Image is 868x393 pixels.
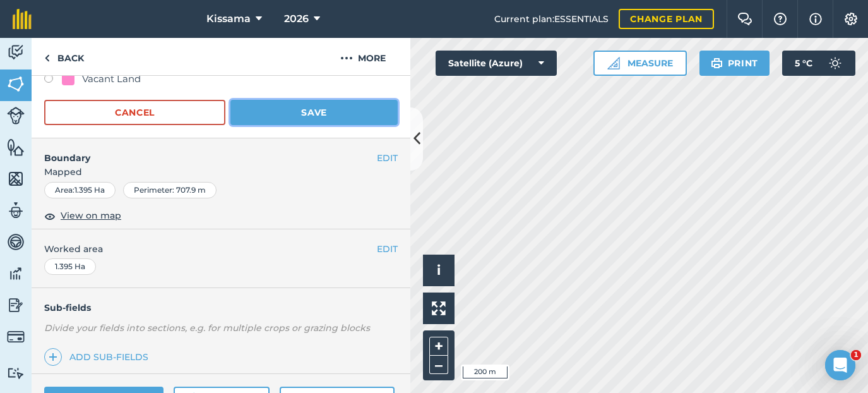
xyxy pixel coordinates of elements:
span: Current plan : ESSENTIALS [494,12,609,26]
img: fieldmargin Logo [13,9,32,29]
span: 2026 [284,11,309,27]
img: svg+xml;base64,PHN2ZyB4bWxucz0iaHR0cDovL3d3dy53My5vcmcvMjAwMC9zdmciIHdpZHRoPSIxNyIgaGVpZ2h0PSIxNy... [809,11,822,27]
iframe: Intercom live chat [825,350,855,380]
img: svg+xml;base64,PD94bWwgdmVyc2lvbj0iMS4wIiBlbmNvZGluZz0idXRmLTgiPz4KPCEtLSBHZW5lcmF0b3I6IEFkb2JlIE... [7,233,25,251]
button: + [429,337,448,356]
img: svg+xml;base64,PD94bWwgdmVyc2lvbj0iMS4wIiBlbmNvZGluZz0idXRmLTgiPz4KPCEtLSBHZW5lcmF0b3I6IEFkb2JlIE... [7,296,25,315]
button: Satellite (Azure) [436,51,557,76]
button: Save [230,100,398,125]
em: Divide your fields into sections, e.g. for multiple crops or grazing blocks [44,322,370,334]
div: Vacant Land [82,71,141,87]
a: Back [32,38,97,75]
img: svg+xml;base64,PD94bWwgdmVyc2lvbj0iMS4wIiBlbmNvZGluZz0idXRmLTgiPz4KPCEtLSBHZW5lcmF0b3I6IEFkb2JlIE... [7,328,25,346]
img: Ruler icon [607,57,620,70]
img: svg+xml;base64,PD94bWwgdmVyc2lvbj0iMS4wIiBlbmNvZGluZz0idXRmLTgiPz4KPCEtLSBHZW5lcmF0b3I6IEFkb2JlIE... [7,264,25,283]
button: EDIT [377,242,398,256]
a: Add sub-fields [44,348,153,366]
img: svg+xml;base64,PHN2ZyB4bWxucz0iaHR0cDovL3d3dy53My5vcmcvMjAwMC9zdmciIHdpZHRoPSI5IiBoZWlnaHQ9IjI0Ii... [44,51,50,66]
img: A question mark icon [773,13,788,25]
span: 1 [851,350,861,360]
img: Two speech bubbles overlapping with the left bubble in the forefront [737,13,752,25]
img: svg+xml;base64,PD94bWwgdmVyc2lvbj0iMS4wIiBlbmNvZGluZz0idXRmLTgiPz4KPCEtLSBHZW5lcmF0b3I6IEFkb2JlIE... [823,51,848,76]
img: svg+xml;base64,PHN2ZyB4bWxucz0iaHR0cDovL3d3dy53My5vcmcvMjAwMC9zdmciIHdpZHRoPSIyMCIgaGVpZ2h0PSIyNC... [340,51,353,66]
button: Measure [593,51,687,76]
h4: Boundary [32,138,377,165]
span: View on map [61,209,121,222]
img: A cog icon [843,13,859,25]
img: svg+xml;base64,PD94bWwgdmVyc2lvbj0iMS4wIiBlbmNvZGluZz0idXRmLTgiPz4KPCEtLSBHZW5lcmF0b3I6IEFkb2JlIE... [7,107,25,124]
a: Change plan [619,9,714,29]
button: i [423,255,455,286]
img: Four arrows, one pointing top left, one top right, one bottom right and the last bottom left [432,301,446,315]
img: svg+xml;base64,PHN2ZyB4bWxucz0iaHR0cDovL3d3dy53My5vcmcvMjAwMC9zdmciIHdpZHRoPSIxOSIgaGVpZ2h0PSIyNC... [711,56,723,71]
h4: Sub-fields [32,301,410,315]
div: Perimeter : 707.9 m [123,182,217,198]
button: View on map [44,209,121,224]
img: svg+xml;base64,PHN2ZyB4bWxucz0iaHR0cDovL3d3dy53My5vcmcvMjAwMC9zdmciIHdpZHRoPSI1NiIgaGVpZ2h0PSI2MC... [7,138,25,157]
img: svg+xml;base64,PD94bWwgdmVyc2lvbj0iMS4wIiBlbmNvZGluZz0idXRmLTgiPz4KPCEtLSBHZW5lcmF0b3I6IEFkb2JlIE... [7,43,25,62]
button: EDIT [377,151,398,165]
span: Worked area [44,242,398,256]
img: svg+xml;base64,PD94bWwgdmVyc2lvbj0iMS4wIiBlbmNvZGluZz0idXRmLTgiPz4KPCEtLSBHZW5lcmF0b3I6IEFkb2JlIE... [7,201,25,220]
img: svg+xml;base64,PHN2ZyB4bWxucz0iaHR0cDovL3d3dy53My5vcmcvMjAwMC9zdmciIHdpZHRoPSI1NiIgaGVpZ2h0PSI2MC... [7,169,25,188]
img: svg+xml;base64,PHN2ZyB4bWxucz0iaHR0cDovL3d3dy53My5vcmcvMjAwMC9zdmciIHdpZHRoPSIxOCIgaGVpZ2h0PSIyNC... [44,209,56,224]
img: svg+xml;base64,PD94bWwgdmVyc2lvbj0iMS4wIiBlbmNvZGluZz0idXRmLTgiPz4KPCEtLSBHZW5lcmF0b3I6IEFkb2JlIE... [7,367,25,379]
button: – [429,356,448,374]
button: 5 °C [782,51,855,76]
div: 1.395 Ha [44,258,96,275]
img: svg+xml;base64,PHN2ZyB4bWxucz0iaHR0cDovL3d3dy53My5vcmcvMjAwMC9zdmciIHdpZHRoPSIxNCIgaGVpZ2h0PSIyNC... [49,349,57,365]
span: Mapped [32,165,410,179]
span: 5 ° C [795,51,812,76]
button: Print [699,51,770,76]
img: svg+xml;base64,PHN2ZyB4bWxucz0iaHR0cDovL3d3dy53My5vcmcvMjAwMC9zdmciIHdpZHRoPSI1NiIgaGVpZ2h0PSI2MC... [7,75,25,94]
button: Cancel [44,100,225,125]
span: Kissama [206,11,251,27]
span: i [437,262,441,278]
div: Area : 1.395 Ha [44,182,116,198]
button: More [316,38,410,75]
